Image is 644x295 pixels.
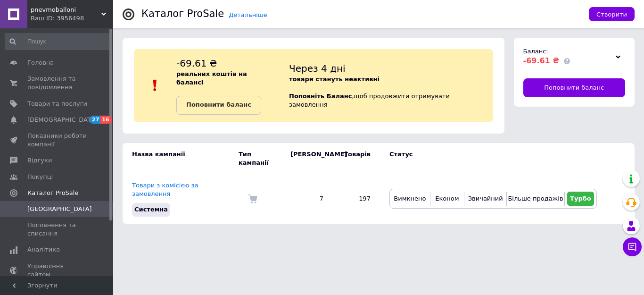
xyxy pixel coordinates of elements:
[27,132,87,149] span: Показники роботи компанії
[132,182,198,197] a: Товари з комісією за замовлення
[27,156,52,165] span: Відгуки
[141,9,224,19] div: Каталог ProSale
[433,192,462,206] button: Економ
[186,101,251,108] b: Поповнити баланс
[392,192,428,206] button: Вимкнено
[248,194,257,203] img: Комісія за замовлення
[148,78,162,93] img: :exclamation:
[27,100,87,108] span: Товари та послуги
[27,262,87,279] span: Управління сайтом
[176,58,217,69] span: -69.61 ₴
[281,174,333,224] td: 7
[176,70,247,86] b: реальних коштів на балансі
[435,195,459,202] span: Економ
[289,93,352,100] b: Поповніть Баланс
[27,75,87,92] span: Замовлення та повідомлення
[176,96,261,115] a: Поповнити баланс
[27,221,87,238] span: Поповнення та списання
[508,195,563,202] span: Більше продажів
[289,76,380,83] b: товари стануть неактивні
[27,173,53,181] span: Покупці
[31,14,113,23] div: Ваш ID: 3956498
[523,78,626,97] a: Поповнити баланс
[27,59,54,67] span: Головна
[523,56,560,65] span: -69.61 ₴
[523,48,548,55] span: Баланс:
[5,33,111,50] input: Пошук
[544,84,604,92] span: Поповнити баланс
[467,192,504,206] button: Звичайний
[123,143,239,174] td: Назва кампанії
[623,237,642,256] button: Чат з покупцем
[134,206,168,213] span: Системна
[509,192,561,206] button: Більше продажів
[570,195,591,202] span: Турбо
[380,143,597,174] td: Статус
[229,11,267,18] a: Детальніше
[239,143,281,174] td: Тип кампанії
[289,57,493,115] div: , щоб продовжити отримувати замовлення
[31,6,101,14] span: pnevmoballoni
[27,205,92,213] span: [GEOGRAPHIC_DATA]
[281,143,333,174] td: [PERSON_NAME]
[596,11,627,18] span: Створити
[394,195,426,202] span: Вимкнено
[567,192,594,206] button: Турбо
[100,116,111,124] span: 16
[27,245,60,254] span: Аналітика
[468,195,503,202] span: Звичайний
[27,189,78,197] span: Каталог ProSale
[289,63,346,74] span: Через 4 дні
[90,116,100,124] span: 27
[589,7,635,21] button: Створити
[333,174,380,224] td: 197
[333,143,380,174] td: Товарів
[27,116,97,124] span: [DEMOGRAPHIC_DATA]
